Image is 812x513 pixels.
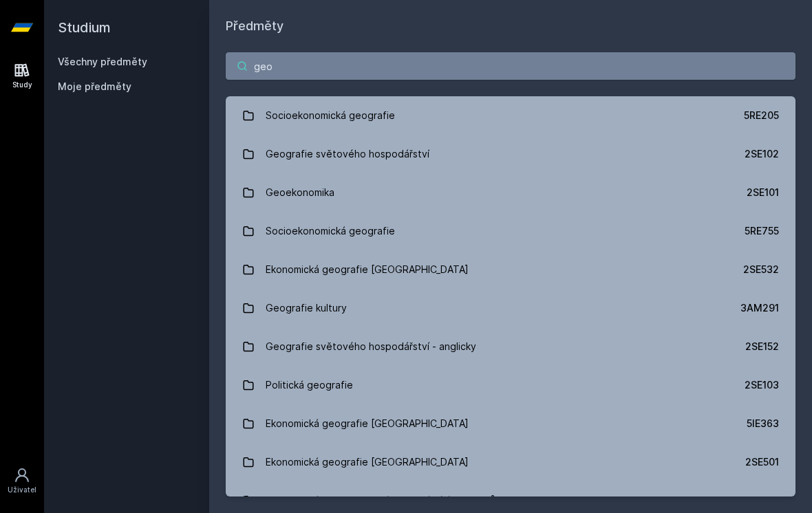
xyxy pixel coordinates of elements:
[266,448,469,476] div: Ekonomická geografie [GEOGRAPHIC_DATA]
[743,263,779,276] div: 2SE532
[226,96,795,135] a: Socioekonomická geografie 5RE205
[742,494,779,507] div: 2SE633
[226,52,795,80] input: Název nebo ident předmětu…
[745,378,779,392] div: 2SE103
[266,294,347,322] div: Geografie kultury
[226,443,795,481] a: Ekonomická geografie [GEOGRAPHIC_DATA] 2SE501
[745,340,779,353] div: 2SE152
[226,366,795,404] a: Politická geografie 2SE103
[747,417,779,430] div: 5IE363
[226,289,795,327] a: Geografie kultury 3AM291
[58,56,147,67] a: Všechny předměty
[3,55,41,97] a: Study
[266,179,334,206] div: Geoekonomika
[226,17,795,36] h1: Předměty
[58,80,131,94] span: Moje předměty
[226,250,795,289] a: Ekonomická geografie [GEOGRAPHIC_DATA] 2SE532
[266,333,476,360] div: Geografie světového hospodářství - anglicky
[266,217,395,245] div: Socioekonomická geografie
[266,102,395,129] div: Socioekonomická geografie
[740,301,779,315] div: 3AM291
[745,455,779,469] div: 2SE501
[226,404,795,443] a: Ekonomická geografie [GEOGRAPHIC_DATA] 5IE363
[226,327,795,366] a: Geografie světového hospodářství - anglicky 2SE152
[745,147,779,161] div: 2SE102
[3,460,41,502] a: Uživatel
[226,212,795,250] a: Socioekonomická geografie 5RE755
[266,371,353,399] div: Politická geografie
[12,80,32,90] div: Study
[226,135,795,173] a: Geografie světového hospodářství 2SE102
[747,186,779,199] div: 2SE101
[8,485,36,495] div: Uživatel
[226,173,795,212] a: Geoekonomika 2SE101
[745,224,779,238] div: 5RE755
[266,410,469,437] div: Ekonomická geografie [GEOGRAPHIC_DATA]
[266,140,429,168] div: Geografie světového hospodářství
[266,256,469,283] div: Ekonomická geografie [GEOGRAPHIC_DATA]
[744,109,779,122] div: 5RE205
